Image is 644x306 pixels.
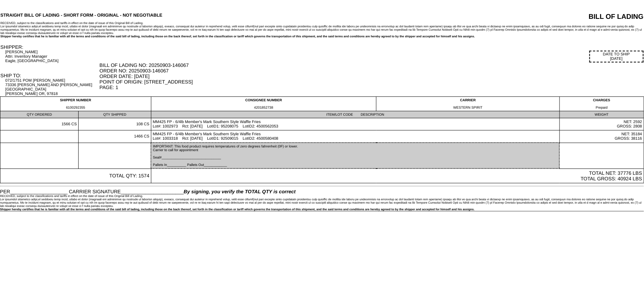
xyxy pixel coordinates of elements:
[559,130,644,143] td: NET: 35184 GROSS: 38116
[151,118,559,130] td: MM425 FP - 6/4lb Member's Mark Southern Style Waffle Fries Lot#: 1002973 Rct: [DATE] LotID1: 9520...
[0,44,99,50] div: SHIPPER:
[151,143,559,169] td: IMPORTANT: This food product requires temperatures of zero degrees fahrenheit (0F) or lower. Carr...
[100,62,644,90] div: BILL OF LADING NO: 20250903-146067 ORDER NO: 20250903-146067 ORDER DATE: [DATE] POINT OF ORIGIN: ...
[79,130,151,143] td: 1466 CS
[2,106,149,109] div: 6100292355
[153,106,375,109] div: 4201852738
[589,51,644,62] div: DATE TO SHIP [DATE]
[559,118,644,130] td: NET: 2592 GROSS: 2808
[184,189,296,194] span: By signing, you verify the TOTAL QTY is correct
[0,73,99,78] div: SHIP TO:
[378,106,558,109] div: WESTERN SPIRIT
[0,35,644,38] div: Shipper hereby certifies that he is familiar with all the terms and conditions of the said bill o...
[561,106,642,109] div: Prepaid
[5,78,99,96] div: 072/1751 POM [PERSON_NAME] 73336 [PERSON_NAME] AND [PERSON_NAME][GEOGRAPHIC_DATA] [PERSON_NAME] O...
[0,97,151,111] td: SHIPPER NUMBER
[376,97,560,111] td: CARRIER
[5,50,99,63] div: [PERSON_NAME] Attn: Inventory Manager Eagle, [GEOGRAPHIC_DATA]
[473,13,644,21] div: BILL OF LADING
[151,169,644,183] td: TOTAL NET: 37776 LBS TOTAL GROSS: 40924 LBS
[559,111,644,118] td: WEIGHT
[151,111,559,118] td: ITEM/LOT CODE DESCRIPTION
[0,118,79,130] td: 1566 CS
[79,118,151,130] td: 108 CS
[79,111,151,118] td: QTY SHIPPED
[0,169,151,183] td: TOTAL QTY: 1574
[151,130,559,143] td: MM425 FP - 6/4lb Member's Mark Southern Style Waffle Fries Lot#: 1003318 Rct: [DATE] LotID1: 9250...
[0,111,79,118] td: QTY ORDERED
[151,97,376,111] td: CONSIGNEE NUMBER
[559,97,644,111] td: CHARGES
